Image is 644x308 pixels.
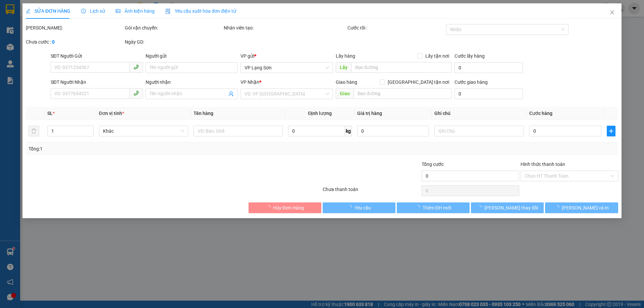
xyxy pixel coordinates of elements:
span: user-add [229,91,234,97]
input: VD: Bàn, Ghế [194,126,283,136]
span: Lấy [336,62,351,73]
span: phone [133,90,139,96]
span: loading [266,205,273,210]
span: Lấy hàng [336,53,355,59]
div: Gói vận chuyển: [125,24,222,32]
th: Ghi chú [432,107,527,120]
span: close [609,10,615,15]
span: loading [554,205,562,210]
button: Thêm ĐH mới [397,202,470,213]
button: delete [29,126,39,136]
span: phone [133,64,139,70]
span: SỬA ĐƠN HÀNG [26,8,70,14]
span: Lịch sử [81,8,105,14]
input: Cước lấy hàng [454,62,523,73]
div: SĐT Người Nhận [51,78,143,86]
span: Đơn vị tính [99,111,124,116]
input: Dọc đường [351,62,452,73]
span: Giao hàng [336,79,357,85]
span: Yêu cầu [355,204,371,211]
span: Yêu cầu xuất hóa đơn điện tử [165,8,236,14]
span: loading [415,205,423,210]
div: Tổng: 1 [29,145,249,152]
span: edit [26,9,31,13]
span: VP Nhận [241,79,260,85]
button: [PERSON_NAME] thay đổi [471,202,544,213]
span: Hủy Đơn Hàng [273,204,304,211]
span: [PERSON_NAME] thay đổi [484,204,538,211]
div: SĐT Người Gửi [51,52,143,60]
span: Khác [103,126,184,136]
button: plus [607,126,615,136]
div: Cước rồi : [347,24,445,32]
span: loading [477,205,484,210]
div: Ngày GD: [125,38,222,46]
label: Cước giao hàng [454,79,488,85]
label: Hình thức thanh toán [521,162,565,167]
span: plus [607,128,615,134]
span: picture [116,9,120,13]
span: loading [347,205,355,210]
span: Tổng cước [422,162,444,167]
div: Người nhận [146,78,238,86]
span: Lấy tận nơi [423,52,452,60]
span: VP Lạng Sơn [245,63,329,73]
input: Dọc đường [354,88,452,99]
span: Tên hàng [194,111,213,116]
span: Cước hàng [529,111,552,116]
div: Chưa thanh toán [322,186,421,197]
span: SL [47,111,53,116]
span: clock-circle [81,9,86,13]
div: Người gửi [146,52,238,60]
div: Nhân viên tạo: [224,24,346,32]
button: [PERSON_NAME] và In [545,202,618,213]
img: icon [165,9,171,14]
span: Giá trị hàng [357,111,382,116]
span: Ảnh kiện hàng [116,8,155,14]
span: [GEOGRAPHIC_DATA] tận nơi [385,78,452,86]
span: kg [345,126,352,136]
span: Thêm ĐH mới [423,204,451,211]
input: Ghi Chú [435,126,524,136]
span: Giao [336,88,354,99]
button: Close [603,3,622,22]
button: Yêu cầu [323,202,395,213]
div: [PERSON_NAME]: [26,24,123,32]
label: Cước lấy hàng [454,53,485,59]
span: [PERSON_NAME] và In [562,204,609,211]
b: 0 [52,39,55,45]
button: Hủy Đơn Hàng [249,202,321,213]
div: Chưa cước : [26,38,123,46]
div: VP gửi [241,52,333,60]
input: Cước giao hàng [454,88,523,99]
span: Định lượng [308,111,332,116]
